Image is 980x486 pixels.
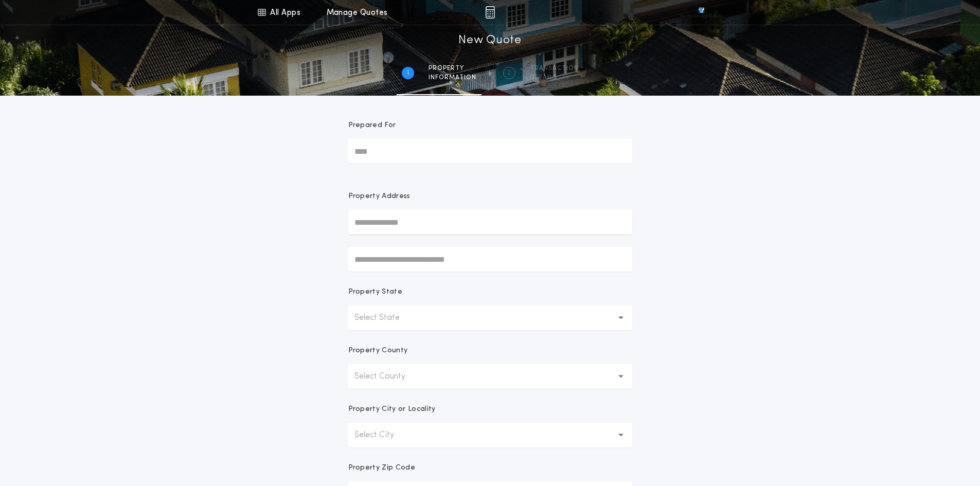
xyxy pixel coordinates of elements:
h2: 1 [407,69,409,77]
button: Select State [348,305,632,330]
span: Property [429,64,476,73]
img: img [485,6,495,19]
span: details [530,74,579,82]
p: Select County [354,370,422,383]
input: Prepared For [348,139,632,164]
p: Select State [354,312,416,324]
p: Property City or Locality [348,404,436,415]
span: Transaction [530,64,579,73]
p: Property State [348,287,402,297]
span: information [429,74,476,82]
p: Property County [348,346,408,356]
img: vs-icon [680,7,723,17]
h1: New Quote [458,32,521,49]
p: Select City [354,429,411,441]
h2: 2 [507,69,511,77]
button: Select City [348,423,632,447]
p: Property Address [348,191,632,202]
button: Select County [348,364,632,389]
p: Property Zip Code [348,463,415,473]
p: Prepared For [348,120,396,131]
